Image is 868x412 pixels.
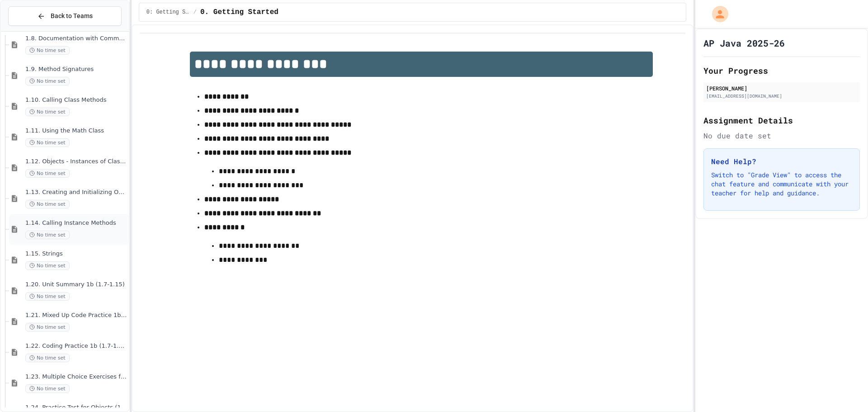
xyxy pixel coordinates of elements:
[25,404,127,412] span: 1.24. Practice Test for Objects (1.12-1.14)
[25,96,127,104] span: 1.10. Calling Class Methods
[703,4,731,24] div: My Account
[25,138,70,147] span: No time set
[25,219,127,227] span: 1.14. Calling Instance Methods
[25,200,70,208] span: No time set
[8,6,122,26] button: Back to Teams
[25,127,127,135] span: 1.11. Using the Math Class
[25,158,127,166] span: 1.12. Objects - Instances of Classes
[25,46,70,55] span: No time set
[25,250,127,258] span: 1.15. Strings
[25,231,70,239] span: No time set
[711,170,852,198] p: Switch to "Grade View" to access the chat feature and communicate with your teacher for help and ...
[25,342,127,350] span: 1.22. Coding Practice 1b (1.7-1.15)
[25,354,70,362] span: No time set
[25,312,127,319] span: 1.21. Mixed Up Code Practice 1b (1.7-1.15)
[51,11,93,21] span: Back to Teams
[25,261,70,270] span: No time set
[25,66,127,73] span: 1.9. Method Signatures
[25,77,70,85] span: No time set
[200,7,278,18] span: 0. Getting Started
[25,384,70,393] span: No time set
[25,323,70,331] span: No time set
[146,9,190,16] span: 0: Getting Started
[25,281,127,289] span: 1.20. Unit Summary 1b (1.7-1.15)
[703,130,860,141] div: No due date set
[706,84,857,92] div: [PERSON_NAME]
[25,108,70,116] span: No time set
[703,64,860,77] h2: Your Progress
[711,156,852,167] h3: Need Help?
[703,37,785,49] h1: AP Java 2025-26
[25,373,127,381] span: 1.23. Multiple Choice Exercises for Unit 1b (1.9-1.15)
[25,189,127,196] span: 1.13. Creating and Initializing Objects: Constructors
[193,9,197,16] span: /
[25,35,127,43] span: 1.8. Documentation with Comments and Preconditions
[706,93,857,99] div: [EMAIL_ADDRESS][DOMAIN_NAME]
[25,169,70,178] span: No time set
[703,114,860,127] h2: Assignment Details
[25,292,70,301] span: No time set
